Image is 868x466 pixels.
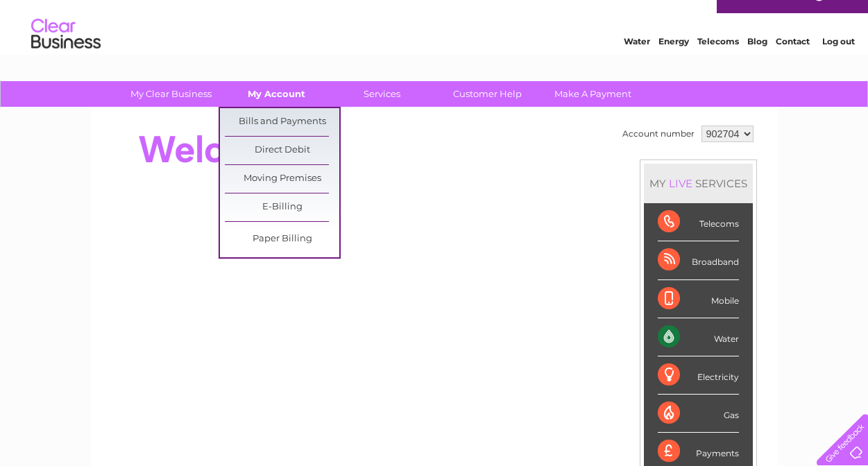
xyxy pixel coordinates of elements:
div: Gas [658,395,739,433]
a: Services [325,81,439,107]
td: Account number [619,122,698,146]
a: Bills and Payments [225,108,339,136]
a: E-Billing [225,193,339,221]
div: Electricity [658,356,739,395]
a: Contact [776,59,810,69]
div: Broadband [658,241,739,279]
a: Customer Help [430,81,545,107]
div: Telecoms [658,203,739,241]
div: LIVE [666,177,695,190]
a: 0333 014 3131 [606,7,702,24]
a: Log out [822,59,855,69]
a: Make A Payment [536,81,650,107]
div: MY SERVICES [644,164,753,203]
a: Water [624,59,650,69]
a: Energy [658,59,689,69]
img: logo.png [31,36,101,78]
a: Blog [747,59,767,69]
a: My Account [219,81,334,107]
div: Water [658,318,739,356]
a: Direct Debit [225,137,339,164]
a: Paper Billing [225,225,339,253]
a: Telecoms [697,59,739,69]
div: Mobile [658,280,739,318]
a: My Clear Business [114,81,228,107]
div: Clear Business is a trading name of Verastar Limited (registered in [GEOGRAPHIC_DATA] No. 3667643... [107,8,763,67]
a: Moving Premises [225,165,339,193]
